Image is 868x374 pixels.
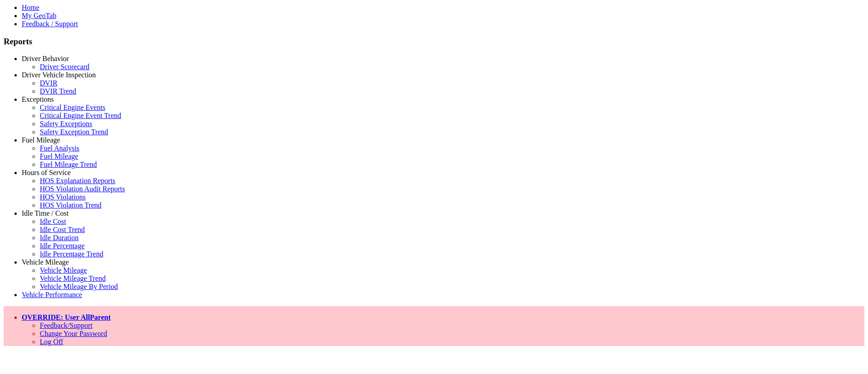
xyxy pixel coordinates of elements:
a: HOS Violations [40,193,85,201]
a: Vehicle Mileage Trend [40,275,106,282]
a: HOS Violation Audit Reports [40,185,125,193]
a: Idle Percentage Trend [40,250,103,258]
a: Safety Exceptions [40,120,92,128]
a: Idle Time / Cost [22,209,69,217]
a: Hours of Service [22,169,71,176]
a: Exceptions [22,95,54,103]
a: Idle Percentage [40,242,85,250]
a: Change Your Password [40,330,107,337]
a: Critical Engine Events [40,104,105,111]
a: Vehicle Mileage [40,266,87,274]
a: Vehicle Mileage [22,258,69,266]
a: HOS Explanation Reports [40,177,115,185]
a: DVIR [40,79,57,87]
a: My GeoTab [22,12,57,19]
a: Fuel Mileage [22,136,60,144]
a: Critical Engine Event Trend [40,112,121,119]
a: Driver Behavior [22,55,69,62]
h3: Reports [4,37,864,47]
a: DVIR Trend [40,87,76,95]
a: Fuel Mileage [40,152,78,160]
a: Vehicle Performance [22,291,82,298]
a: Fuel Analysis [40,144,80,152]
a: Fuel Mileage Trend [40,161,97,168]
a: HOS Violation Trend [40,201,102,209]
a: OVERRIDE: User AllParent [22,313,111,321]
a: Home [22,4,39,11]
a: Log Off [40,338,63,346]
a: Feedback/Support [40,322,92,329]
a: Driver Scorecard [40,63,90,71]
a: Vehicle Mileage By Period [40,283,118,290]
a: Driver Vehicle Inspection [22,71,96,79]
a: Idle Duration [40,234,79,241]
a: Feedback / Support [22,20,78,28]
a: Safety Exception Trend [40,128,108,136]
a: Idle Cost [40,218,66,225]
a: Idle Cost Trend [40,226,85,233]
